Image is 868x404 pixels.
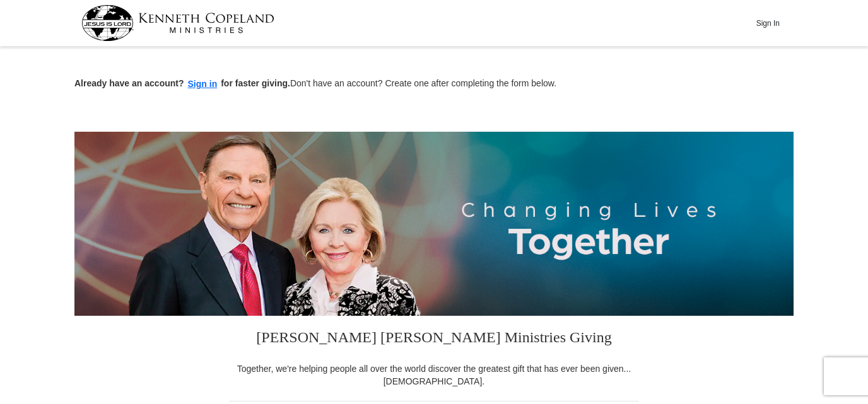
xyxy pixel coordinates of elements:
button: Sign in [184,77,221,91]
h3: [PERSON_NAME] [PERSON_NAME] Ministries Giving [229,316,639,362]
strong: Already have an account? for faster giving. [74,78,290,88]
div: Together, we're helping people all over the world discover the greatest gift that has ever been g... [229,362,639,388]
button: Sign In [749,13,787,33]
p: Don't have an account? Create one after completing the form below. [74,77,794,91]
img: kcm-header-logo.svg [81,5,274,41]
